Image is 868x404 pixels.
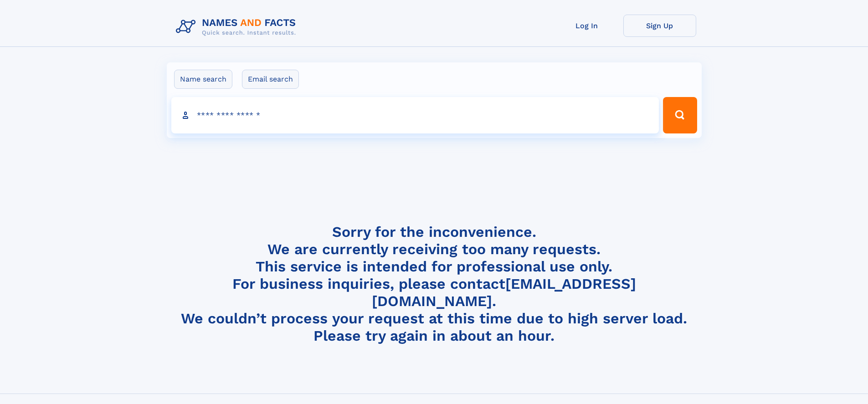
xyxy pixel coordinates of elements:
[663,97,697,133] button: Search Button
[172,223,696,345] h4: Sorry for the inconvenience. We are currently receiving too many requests. This service is intend...
[550,15,623,37] a: Log In
[174,70,232,89] label: Name search
[171,97,659,133] input: search input
[372,275,636,310] a: [EMAIL_ADDRESS][DOMAIN_NAME]
[172,15,303,39] img: Logo Names and Facts
[242,70,299,89] label: Email search
[623,15,696,37] a: Sign Up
